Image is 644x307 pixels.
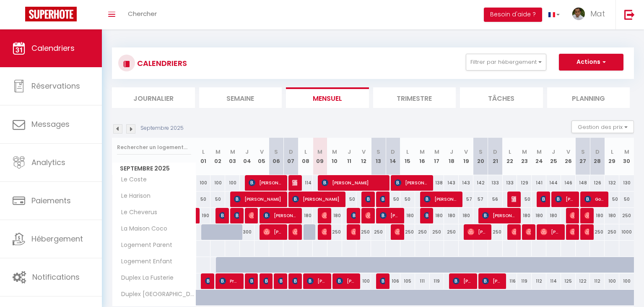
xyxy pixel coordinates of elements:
th: 02 [210,138,225,175]
abbr: V [566,148,570,156]
li: Tâches [460,87,543,108]
span: [PERSON_NAME] [584,224,589,240]
div: 250 [415,224,430,240]
span: Calendriers [31,43,75,53]
th: 27 [576,138,590,175]
div: 100 [356,273,371,289]
span: [PERSON_NAME] [278,273,283,289]
span: [PERSON_NAME] [482,273,502,289]
abbr: S [479,148,483,156]
abbr: D [493,148,497,156]
button: Besoin d'aide ? [484,8,542,22]
th: 14 [386,138,400,175]
span: [PERSON_NAME] [380,273,385,289]
th: 10 [327,138,342,175]
span: [PERSON_NAME]/[PERSON_NAME] [351,224,356,240]
th: 19 [459,138,473,175]
span: Analytics [31,157,65,168]
div: 180 [459,208,473,223]
div: 114 [546,273,561,289]
li: Trimestre [373,87,456,108]
abbr: M [420,148,425,156]
div: 57 [473,192,488,207]
div: 114 [298,175,313,191]
th: 05 [254,138,269,175]
abbr: M [317,148,322,156]
div: 141 [532,175,546,191]
div: 100 [196,175,211,191]
div: 119 [517,273,532,289]
span: [PERSON_NAME] [424,191,458,207]
div: 100 [210,175,225,191]
span: [PERSON_NAME] [424,207,429,223]
span: [PERSON_NAME] [322,207,327,223]
abbr: S [581,148,585,156]
span: [PERSON_NAME] [PERSON_NAME] [249,175,283,191]
span: [PERSON_NAME] [526,224,531,240]
abbr: L [304,148,307,156]
div: 180 [400,208,415,223]
div: 57 [459,192,473,207]
img: Super Booking [25,7,77,21]
div: 132 [605,175,619,191]
button: Filtrer par hébergement [466,54,546,71]
th: 15 [400,138,415,175]
span: [PERSON_NAME] [234,207,239,223]
img: logout [624,9,635,20]
th: 21 [488,138,503,175]
abbr: J [348,148,351,156]
div: 250 [590,224,605,240]
span: Messages [31,119,70,129]
span: Le Cheverus [114,208,159,217]
th: 23 [517,138,532,175]
div: 119 [430,273,444,289]
abbr: D [391,148,395,156]
span: Prof. [PERSON_NAME] [219,273,239,289]
span: [PERSON_NAME] [263,224,283,240]
span: [PERSON_NAME] [365,207,370,223]
div: 250 [356,224,371,240]
th: 13 [371,138,386,175]
span: [PERSON_NAME] [292,224,297,240]
li: Semaine [199,87,282,108]
abbr: V [464,148,468,156]
div: 146 [561,175,576,191]
div: 100 [225,175,240,191]
th: 25 [546,138,561,175]
span: Logement Parent [114,241,174,250]
div: 100 [619,273,634,289]
span: [PERSON_NAME] [380,191,385,207]
div: 143 [444,175,459,191]
span: Gome Imadiy [584,191,604,207]
th: 03 [225,138,240,175]
span: Paiements [31,195,71,206]
th: 20 [473,138,488,175]
div: 180 [517,208,532,223]
span: [PERSON_NAME] [351,207,356,223]
span: [PERSON_NAME] [365,191,370,207]
span: Hébergement [31,234,83,244]
li: Mensuel [286,87,369,108]
img: ... [572,8,585,20]
div: 50 [196,192,211,207]
span: [PERSON_NAME] [380,207,400,223]
th: 18 [444,138,459,175]
abbr: S [274,148,278,156]
div: 180 [546,208,561,223]
div: 100 [605,273,619,289]
span: [PERSON_NAME] [307,273,327,289]
span: Septembre 2025 [112,163,196,175]
abbr: M [216,148,221,156]
div: 250 [444,224,459,240]
span: [PERSON_NAME] [336,273,356,289]
div: 250 [605,224,619,240]
abbr: L [406,148,409,156]
div: 116 [503,273,517,289]
span: [PERSON_NAME] [322,175,385,191]
div: 1000 [619,224,634,240]
abbr: M [522,148,527,156]
div: 250 [327,224,342,240]
div: 133 [488,175,503,191]
abbr: D [289,148,293,156]
div: 50 [210,192,225,207]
